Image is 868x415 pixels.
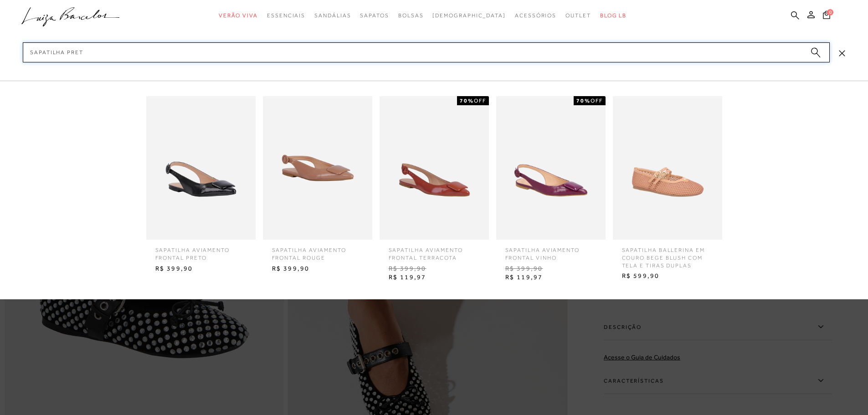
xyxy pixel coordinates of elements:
[314,12,351,19] span: Sandálias
[565,7,591,24] a: categoryNavScreenReaderText
[498,262,603,276] span: R$ 399,90
[460,97,474,104] strong: 70%
[600,7,627,24] a: BLOG LB
[820,10,833,22] button: 0
[827,9,833,15] span: 0
[380,96,489,240] img: Sapatilha aviamento frontal terracota
[23,42,830,62] input: Buscar.
[615,240,720,269] span: SAPATILHA BALLERINA EM COURO BEGE BLUSH COM TELA E TIRAS DUPLAS
[360,7,389,24] a: categoryNavScreenReaderText
[611,96,724,283] a: SAPATILHA BALLERINA EM COURO BEGE BLUSH COM TELA E TIRAS DUPLAS SAPATILHA BALLERINA EM COURO BEGE...
[398,12,424,19] span: Bolsas
[565,12,591,19] span: Outlet
[219,7,258,24] a: categoryNavScreenReaderText
[615,269,720,283] span: R$ 599,90
[146,96,256,240] img: SAPATILHA AVIAMENTO FRONTAL PRETO
[149,240,253,262] span: SAPATILHA AVIAMENTO FRONTAL PRETO
[219,12,258,19] span: Verão Viva
[591,97,603,104] span: OFF
[600,12,627,19] span: BLOG LB
[494,96,608,284] a: SAPATILHA AVIAMENTO FRONTAL VINHO 70%OFF SAPATILHA AVIAMENTO FRONTAL VINHO R$ 399,90 R$ 119,97
[360,12,389,19] span: Sapatos
[377,96,491,284] a: Sapatilha aviamento frontal terracota 70%OFF Sapatilha aviamento frontal terracota R$ 399,90 R$ 1...
[267,7,305,24] a: categoryNavScreenReaderText
[382,271,487,284] span: R$ 119,97
[261,96,375,275] a: SAPATILHA AVIAMENTO FRONTAL ROUGE SAPATILHA AVIAMENTO FRONTAL ROUGE R$ 399,90
[398,7,424,24] a: categoryNavScreenReaderText
[314,7,351,24] a: categoryNavScreenReaderText
[498,240,603,262] span: SAPATILHA AVIAMENTO FRONTAL VINHO
[265,262,370,276] span: R$ 399,90
[265,240,370,262] span: SAPATILHA AVIAMENTO FRONTAL ROUGE
[576,97,591,104] strong: 70%
[515,12,556,19] span: Acessórios
[432,7,506,24] a: noSubCategoriesText
[474,97,486,104] span: OFF
[149,262,253,276] span: R$ 399,90
[432,12,506,19] span: [DEMOGRAPHIC_DATA]
[496,96,606,240] img: SAPATILHA AVIAMENTO FRONTAL VINHO
[515,7,556,24] a: categoryNavScreenReaderText
[263,96,372,240] img: SAPATILHA AVIAMENTO FRONTAL ROUGE
[267,12,305,19] span: Essenciais
[613,96,722,240] img: SAPATILHA BALLERINA EM COURO BEGE BLUSH COM TELA E TIRAS DUPLAS
[144,96,258,275] a: SAPATILHA AVIAMENTO FRONTAL PRETO SAPATILHA AVIAMENTO FRONTAL PRETO R$ 399,90
[382,240,487,262] span: Sapatilha aviamento frontal terracota
[498,271,603,284] span: R$ 119,97
[382,262,487,276] span: R$ 399,90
